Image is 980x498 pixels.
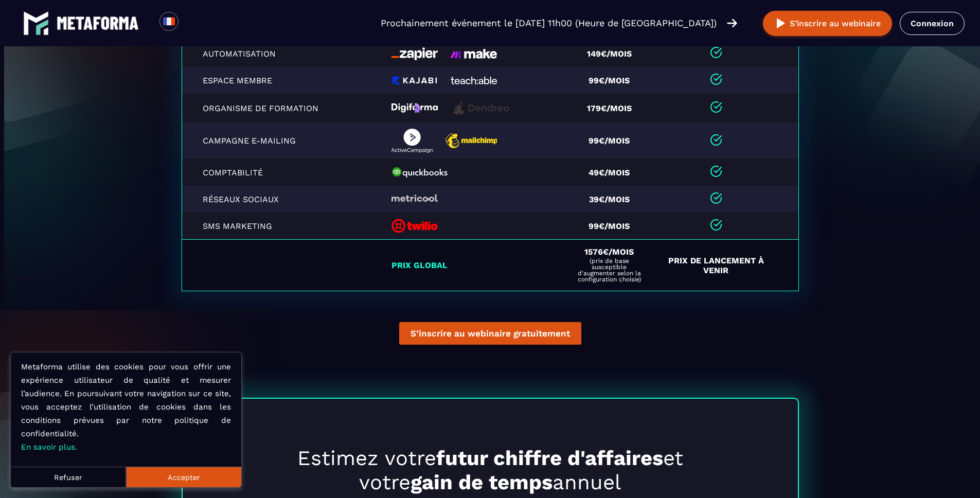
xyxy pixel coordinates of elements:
td: 149€/mois [568,40,657,67]
p: Organisme de formation [203,103,318,113]
img: logo-web [451,49,497,59]
p: Espace Membre [203,76,318,85]
td: 99€/mois [568,122,657,159]
a: En savoir plus. [21,442,77,452]
h2: Estimez votre et votre annuel [284,446,696,494]
p: Metaforma utilise des cookies pour vous offrir une expérience utilisateur de qualité et mesurer l... [21,360,231,454]
button: Accepter [126,467,241,487]
img: logo-web [391,194,438,204]
p: SMS marketing [203,221,318,231]
p: Prochainement événement le [DATE] 11h00 (Heure de [GEOGRAPHIC_DATA]) [381,16,717,30]
img: fr [163,15,175,28]
img: logo-web [391,102,438,114]
img: logo [23,10,49,36]
a: Connexion [900,12,965,35]
button: S’inscrire au webinaire [763,11,892,36]
img: play [774,17,787,30]
img: checked [710,165,722,177]
img: logo [57,16,139,30]
td: 39€/mois [568,186,657,212]
img: logo-web [451,100,512,116]
p: Campagne e-mailing [203,136,318,146]
img: logo-web [391,47,438,60]
p: Automatisation [203,49,318,59]
button: S’inscrire au webinaire gratuitement [399,322,581,345]
td: Prix de Lancement à venir [657,240,798,291]
td: 99€/mois [568,212,657,240]
img: checked [710,46,722,59]
img: logo-web [391,129,433,153]
span: 1576€/mois [584,247,634,257]
img: logo-web [446,133,497,148]
strong: gain de temps [411,470,553,494]
td: Prix global [385,240,569,291]
img: checked [710,101,722,113]
img: checked [710,192,722,204]
img: logo-web [391,167,448,177]
p: Réseaux Sociaux [203,194,318,204]
input: Search for option [187,17,195,29]
img: checked [710,219,722,231]
strong: futur chiffre d'affaires [436,446,663,470]
img: logo-web [391,77,438,84]
td: 179€/mois [568,94,657,122]
img: logo-web [451,77,497,84]
img: logo-web [391,219,438,233]
div: Search for option [179,12,204,34]
img: checked [710,134,722,146]
td: 99€/mois [568,67,657,94]
td: 49€/mois [568,159,657,186]
img: arrow-right [727,17,737,29]
p: Comptabilité [203,168,318,177]
button: Refuser [11,467,126,487]
span: (prix de base susceptible d'augmenter selon la configuration choisie) [575,258,644,282]
img: checked [710,73,722,85]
